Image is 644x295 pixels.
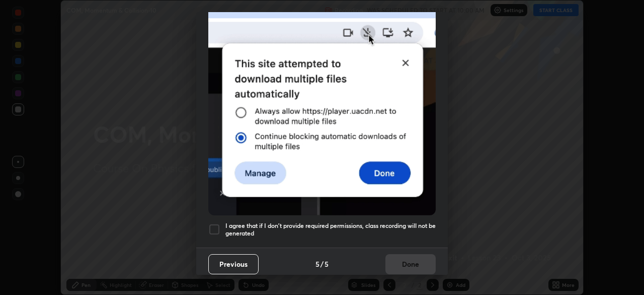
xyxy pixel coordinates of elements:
[225,222,436,238] h5: I agree that if I don't provide required permissions, class recording will not be generated
[325,259,329,269] h4: 5
[315,259,319,269] h4: 5
[208,254,259,274] button: Previous
[320,259,324,269] h4: /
